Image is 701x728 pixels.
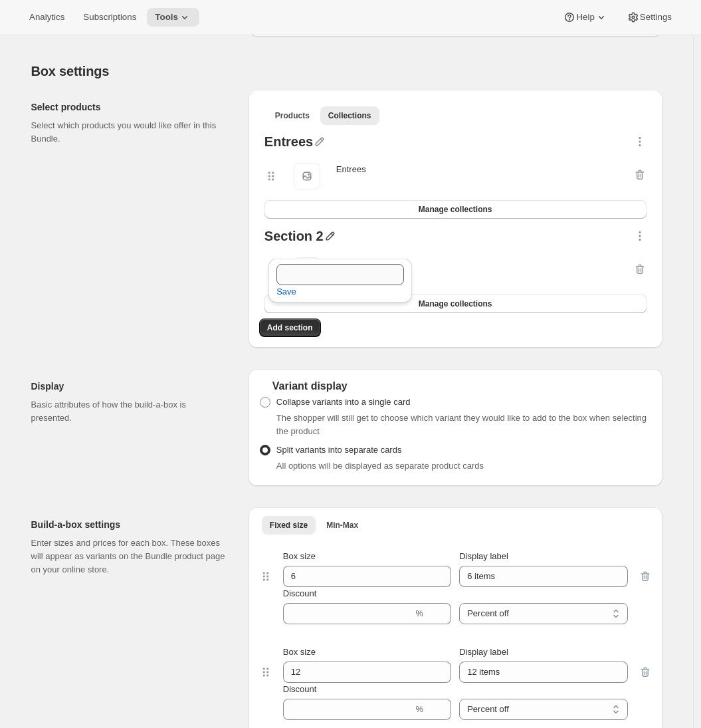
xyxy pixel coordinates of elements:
[459,647,508,657] span: Display label
[283,647,316,657] span: Box size
[283,662,431,683] input: Box size
[264,295,647,313] button: Manage collections
[419,204,492,215] span: Manage collections
[459,662,627,683] input: Display label
[21,8,72,27] button: Analytics
[276,397,411,407] span: Collapse variants into a single card
[328,110,371,121] span: Collections
[264,135,313,152] div: Entrees
[259,380,652,393] div: Variant display
[555,8,615,27] button: Help
[416,704,424,714] span: %
[31,119,227,146] p: Select which products you would like offer in this Bundle.
[31,398,227,425] p: Basic attributes of how the build-a-box is presented.
[264,200,647,219] button: Manage collections
[276,461,484,471] span: All options will be displayed as separate product cards
[147,8,199,27] button: Tools
[83,12,136,23] span: Subscriptions
[640,12,672,23] span: Settings
[31,100,227,114] h2: Select products
[419,299,492,309] span: Manage collections
[75,8,144,27] button: Subscriptions
[31,518,227,531] h2: Build-a-box settings
[619,8,680,27] button: Settings
[283,566,431,587] input: Box size
[336,163,366,176] div: Entrees
[459,551,508,561] span: Display label
[276,413,647,436] span: The shopper will still get to choose which variant they would like to add to the box when selecti...
[268,281,304,303] button: Save
[31,63,662,79] h2: Box settings
[155,12,178,23] span: Tools
[276,285,296,299] span: Save
[31,380,227,393] h2: Display
[29,12,64,23] span: Analytics
[270,520,308,531] span: Fixed size
[576,12,594,23] span: Help
[283,684,317,694] span: Discount
[275,110,310,121] span: Products
[267,322,313,333] span: Add section
[416,608,424,618] span: %
[459,566,627,587] input: Display label
[283,551,316,561] span: Box size
[264,229,324,247] div: Section 2
[283,588,317,598] span: Discount
[259,318,321,337] button: Add section
[326,520,358,531] span: Min-Max
[31,537,227,576] p: Enter sizes and prices for each box. These boxes will appear as variants on the Bundle product pa...
[276,445,402,455] span: Split variants into separate cards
